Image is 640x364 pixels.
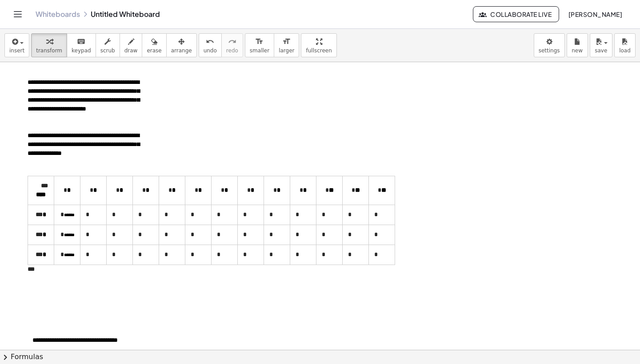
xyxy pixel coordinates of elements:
[204,47,217,54] span: undo
[301,33,336,57] button: fullscreen
[255,36,264,47] i: format_size
[31,33,67,57] button: transform
[614,33,636,57] button: load
[619,47,631,54] span: load
[221,33,243,57] button: redoredo
[142,33,166,57] button: erase
[77,36,85,47] i: keyboard
[96,33,120,57] button: scrub
[245,33,274,57] button: format_sizesmaller
[36,10,80,19] a: Whiteboards
[534,33,565,57] button: settings
[36,47,62,54] span: transform
[567,33,588,57] button: new
[9,47,24,54] span: insert
[568,10,622,18] span: [PERSON_NAME]
[228,36,236,47] i: redo
[590,33,612,57] button: save
[166,33,197,57] button: arrange
[572,47,583,54] span: new
[67,33,96,57] button: keyboardkeypad
[120,33,143,57] button: draw
[124,47,138,54] span: draw
[147,47,161,54] span: erase
[206,36,214,47] i: undo
[72,47,91,54] span: keypad
[199,33,222,57] button: undoundo
[274,33,299,57] button: format_sizelarger
[306,47,332,54] span: fullscreen
[11,7,25,21] button: Toggle navigation
[473,6,559,22] button: Collaborate Live
[561,6,629,22] button: [PERSON_NAME]
[226,47,238,54] span: redo
[480,10,552,18] span: Collaborate Live
[171,47,192,54] span: arrange
[4,33,29,57] button: insert
[539,47,560,54] span: settings
[100,47,115,54] span: scrub
[250,47,269,54] span: smaller
[279,47,294,54] span: larger
[595,47,607,54] span: save
[282,36,291,47] i: format_size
